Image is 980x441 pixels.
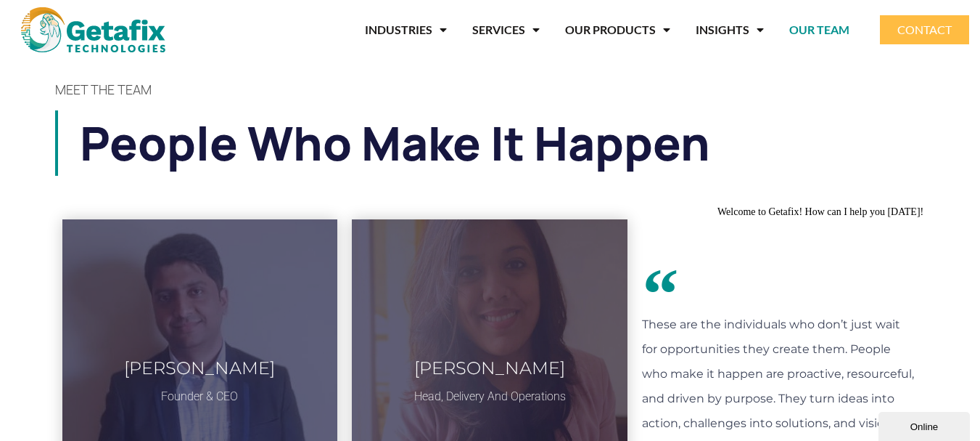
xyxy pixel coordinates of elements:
[365,13,447,46] a: INDUSTRIES
[789,13,849,46] a: OUR TEAM
[878,409,973,441] iframe: chat widget
[80,110,926,176] h1: People who make it happen
[21,7,165,52] img: web and mobile application development company
[6,6,212,17] span: Welcome to Getafix! How can I help you [DATE]!
[897,24,952,36] span: CONTACT
[565,13,670,46] a: OUR PRODUCTS
[472,13,540,46] a: SERVICES
[696,13,764,46] a: INSIGHTS
[55,83,926,96] h4: MEET THE TEAM
[880,15,969,44] a: CONTACT
[712,201,973,405] iframe: chat widget
[6,6,267,17] div: Welcome to Getafix! How can I help you [DATE]!
[194,13,850,46] nav: Menu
